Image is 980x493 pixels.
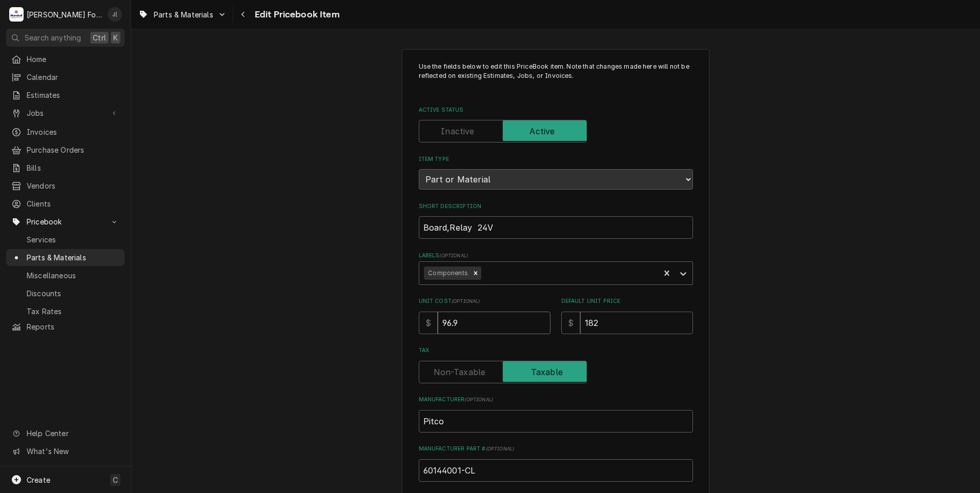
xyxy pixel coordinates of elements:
div: Tax [419,346,693,383]
a: Discounts [6,285,125,302]
a: Estimates [6,87,125,104]
label: Manufacturer Part # [419,445,693,453]
span: Parts & Materials [27,252,119,263]
div: Labels [419,252,693,285]
a: Purchase Orders [6,141,125,158]
label: Active Status [419,106,693,114]
span: Discounts [27,288,119,299]
div: J( [108,7,122,22]
span: Clients [27,198,119,209]
span: ( optional ) [452,298,480,304]
div: Default Unit Price [561,297,693,334]
div: $ [561,312,580,334]
div: Item Type [419,155,693,190]
div: [PERSON_NAME] Food Equipment Service [27,9,102,20]
a: Invoices [6,124,125,140]
div: Components [424,266,470,280]
span: C [113,475,118,485]
a: Go to Parts & Materials [134,6,231,23]
a: Services [6,231,125,248]
div: Marshall Food Equipment Service's Avatar [9,7,24,22]
span: What's New [27,446,118,457]
span: Services [27,234,119,245]
div: Remove Components [470,266,481,280]
label: Tax [419,346,693,355]
span: ( optional ) [486,446,515,451]
a: Calendar [6,69,125,86]
button: Search anythingCtrlK [6,29,125,47]
span: ( optional ) [464,397,493,402]
span: Home [27,54,119,65]
a: Go to Pricebook [6,213,125,230]
a: Go to Jobs [6,105,125,121]
a: Home [6,51,125,68]
div: Manufacturer [419,396,693,432]
div: Jeff Debigare (109)'s Avatar [108,7,122,22]
span: Help Center [27,428,118,439]
span: Invoices [27,127,119,137]
a: Go to Help Center [6,425,125,442]
span: ( optional ) [439,253,468,258]
label: Item Type [419,155,693,163]
label: Labels [419,252,693,260]
a: Clients [6,195,125,212]
div: Active Status [419,106,693,142]
a: Reports [6,318,125,335]
span: Calendar [27,72,119,83]
a: Vendors [6,177,125,194]
input: Name used to describe this Part or Material [419,216,693,239]
div: $ [419,312,438,334]
span: Reports [27,321,119,332]
div: Short Description [419,202,693,239]
button: Navigate back [235,6,252,23]
span: Parts & Materials [154,9,213,20]
label: Short Description [419,202,693,211]
span: Ctrl [93,32,106,43]
div: M [9,7,24,22]
span: K [113,32,118,43]
div: Unit Cost [419,297,550,334]
label: Default Unit Price [561,297,693,305]
span: Bills [27,162,119,173]
p: Use the fields below to edit this PriceBook item. Note that changes made here will not be reflect... [419,62,693,90]
span: Miscellaneous [27,270,119,281]
a: Tax Rates [6,303,125,320]
span: Edit Pricebook Item [252,8,340,22]
span: Vendors [27,180,119,191]
span: Pricebook [27,216,104,227]
span: Create [27,476,50,484]
span: Estimates [27,90,119,100]
a: Miscellaneous [6,267,125,284]
label: Manufacturer [419,396,693,404]
span: Jobs [27,108,104,118]
span: Purchase Orders [27,145,119,155]
span: Tax Rates [27,306,119,317]
a: Go to What's New [6,443,125,460]
a: Bills [6,159,125,176]
a: Parts & Materials [6,249,125,266]
label: Unit Cost [419,297,550,305]
div: Manufacturer Part # [419,445,693,481]
span: Search anything [25,32,81,43]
